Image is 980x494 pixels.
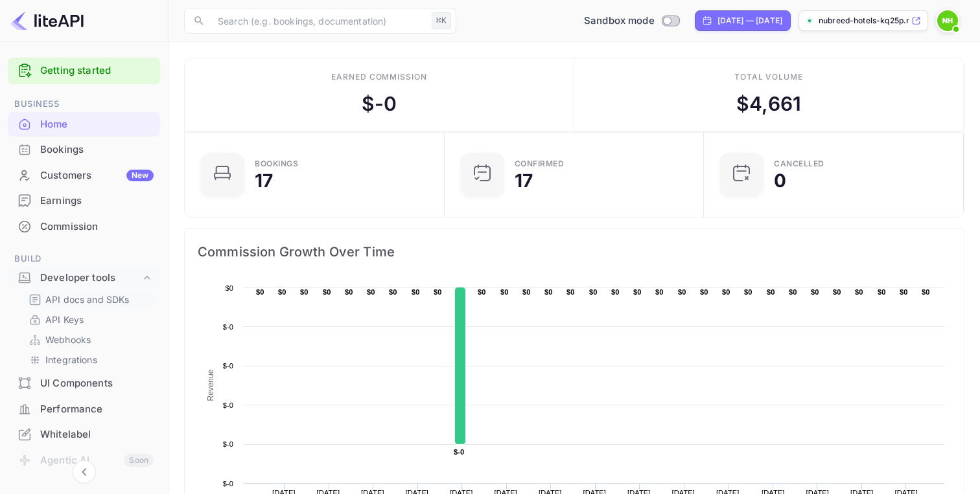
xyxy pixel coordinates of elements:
[23,330,155,349] div: Webhooks
[300,288,309,296] text: $0
[589,288,598,296] text: $0
[655,288,664,296] text: $0
[8,188,160,214] div: Earnings
[40,117,154,132] div: Home
[8,137,160,163] div: Bookings
[8,137,160,161] a: Bookings
[8,112,160,136] a: Home
[331,71,427,83] div: Earned commission
[454,448,464,456] text: $-0
[544,288,553,296] text: $0
[412,288,420,296] text: $0
[774,160,824,168] div: CANCELLED
[389,288,397,296] text: $0
[900,288,908,296] text: $0
[23,290,155,309] div: API docs and SDKs
[45,333,91,346] p: Webhooks
[500,288,509,296] text: $0
[8,188,160,212] a: Earnings
[345,288,353,296] text: $0
[789,288,797,296] text: $0
[8,422,160,447] div: Whitelabel
[23,350,155,369] div: Integrations
[40,427,154,442] div: Whitelabel
[8,163,160,187] a: CustomersNew
[23,310,155,329] div: API Keys
[10,10,84,31] img: LiteAPI logo
[8,214,160,238] a: Commission
[515,160,565,168] div: Confirmed
[29,353,150,366] a: Integrations
[434,288,442,296] text: $0
[45,313,84,326] p: API Keys
[323,288,331,296] text: $0
[210,8,426,34] input: Search (e.g. bookings, documentation)
[8,422,160,446] a: Whitelabel
[256,288,264,296] text: $0
[734,71,804,83] div: Total volume
[878,288,886,296] text: $0
[40,376,154,391] div: UI Components
[29,313,150,326] a: API Keys
[40,271,141,286] div: Developer tools
[833,288,841,296] text: $0
[8,371,160,395] a: UI Components
[722,288,730,296] text: $0
[8,252,160,266] span: Build
[223,323,233,331] text: $-0
[8,163,160,188] div: CustomersNew
[29,293,150,306] a: API docs and SDKs
[8,397,160,421] a: Performance
[40,63,154,78] a: Getting started
[29,333,150,346] a: Webhooks
[522,288,531,296] text: $0
[40,168,154,183] div: Customers
[700,288,708,296] text: $0
[40,142,154,157] div: Bookings
[45,353,97,366] p: Integrations
[432,12,451,29] div: ⌘K
[736,89,801,118] div: $ 4,661
[855,288,863,296] text: $0
[40,402,154,417] div: Performance
[362,89,397,118] div: $ -0
[584,14,655,28] span: Sandbox mode
[717,15,782,27] div: [DATE] — [DATE]
[223,401,233,409] text: $-0
[223,440,233,448] text: $-0
[695,10,791,31] div: Click to change the date range period
[774,172,786,190] div: 0
[767,288,775,296] text: $0
[73,460,96,484] button: Collapse navigation
[937,10,958,31] img: Nubreed Hotels
[811,288,819,296] text: $0
[223,362,233,370] text: $-0
[198,241,951,262] span: Commission Growth Over Time
[40,194,154,208] div: Earnings
[223,480,233,488] text: $-0
[566,288,575,296] text: $0
[922,288,930,296] text: $0
[206,369,215,401] text: Revenue
[126,170,154,181] div: New
[255,172,273,190] div: 17
[819,15,909,27] p: nubreed-hotels-kq25p.n...
[8,267,160,289] div: Developer tools
[579,14,684,28] div: Switch to Production mode
[367,288,375,296] text: $0
[744,288,752,296] text: $0
[45,293,130,306] p: API docs and SDKs
[8,97,160,111] span: Business
[633,288,642,296] text: $0
[515,172,533,190] div: 17
[8,214,160,240] div: Commission
[8,371,160,396] div: UI Components
[478,288,486,296] text: $0
[278,288,286,296] text: $0
[40,219,154,234] div: Commission
[225,284,233,292] text: $0
[8,112,160,137] div: Home
[255,160,298,168] div: Bookings
[678,288,686,296] text: $0
[611,288,620,296] text: $0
